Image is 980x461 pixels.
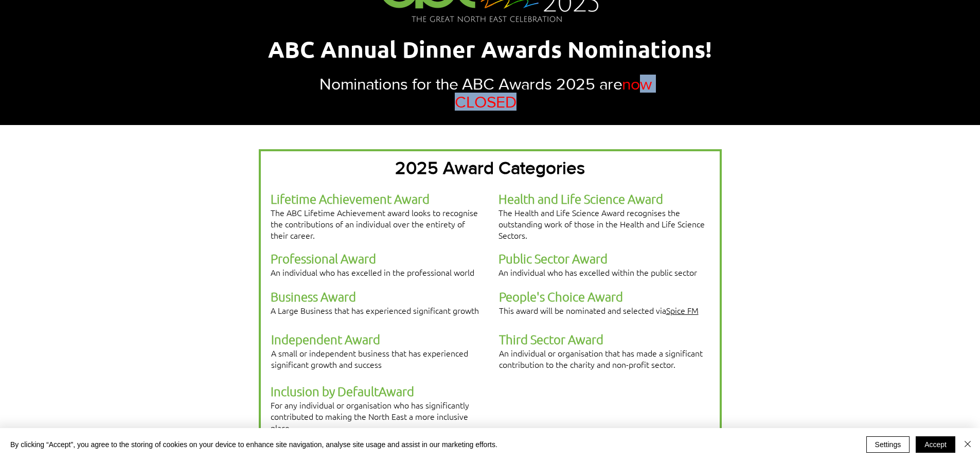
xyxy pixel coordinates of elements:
span: Professional Award [271,251,376,266]
span: By clicking “Accept”, you agree to the storing of cookies on your device to enhance site navigati... [10,440,497,449]
span: efault [346,383,379,399]
span: Business Award [271,289,356,304]
button: Close [961,436,974,453]
span: An individual or organisation that has made a significant contribution to the charity and non-pro... [499,347,703,370]
span: The ABC Lifetime Achievement award looks to recognise the contributions of an individual over the... [271,207,478,241]
span: Award [379,383,414,399]
span: An individual who has excelled within the public sector [498,267,697,278]
span: Third Sector Award [499,331,603,347]
span: This award will be nominated and selected via [499,305,699,316]
img: Close [961,438,974,450]
span: People's Choice Award [499,289,623,304]
span: Public Sector Award [498,251,608,266]
span: Health and Life Science Award [498,191,663,206]
span: An individual who has excelled in the professional world [271,267,474,278]
span: For any individual or organisation who has significantly contributed to making the North East a m... [271,399,469,433]
span: now CLOSED [455,75,652,111]
span: 2025 Award Categories [395,158,585,178]
span: Lifetime Achievement Award [271,191,430,206]
span: A small or independent business that has experienced significant growth and success [271,347,468,370]
button: Settings [866,436,910,453]
span: Independent Award [271,331,380,347]
span: Inclusion by D [271,383,346,399]
span: The Health and Life Science Award recognises the outstanding work of those in the Health and Life... [498,207,705,241]
a: Spice FM [666,305,699,316]
span: A Large Business that has experienced significant growth [271,305,479,316]
span: Nominations for the ABC Awards 2025 are [319,75,622,93]
button: Accept [916,436,955,453]
span: ABC Annual Dinner Awards Nominations! [268,35,712,63]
